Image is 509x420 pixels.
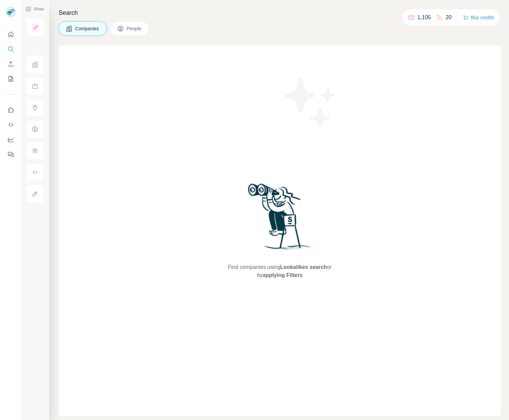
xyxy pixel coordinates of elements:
[5,134,16,146] button: Dashboard
[245,182,315,257] img: Surfe Illustration - Woman searching with binoculars
[5,43,16,55] button: Search
[446,13,452,22] p: 20
[463,13,494,22] button: Buy credits
[280,264,327,270] span: Lookalikes search
[5,104,16,116] button: Use Surfe on LinkedIn
[5,148,16,161] button: Feedback
[5,58,16,70] button: Enrich CSV
[5,73,16,85] button: My lists
[280,72,341,133] img: Surfe Illustration - Stars
[127,25,142,32] span: People
[5,28,16,40] button: Quick start
[5,119,16,131] button: Use Surfe API
[21,4,49,14] button: Show
[59,8,501,17] h4: Search
[75,25,100,32] span: Companies
[226,263,333,279] span: Find companies using or by
[263,272,303,278] span: applying Filters
[417,13,431,22] p: 1,105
